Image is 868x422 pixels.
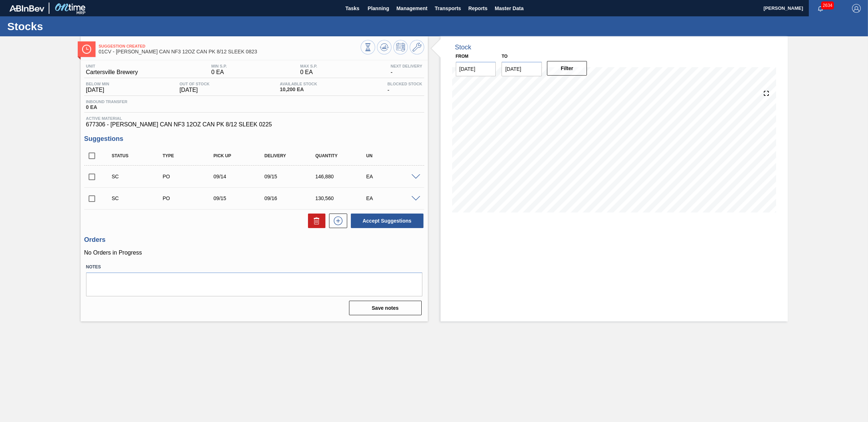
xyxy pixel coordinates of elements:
[388,82,422,86] span: Blocked Stock
[386,82,424,93] div: -
[495,4,523,13] span: Master Data
[410,40,424,54] button: Go to Master Data / General
[547,61,587,76] button: Filter
[502,62,542,76] input: mm/dd/yyyy
[161,195,219,201] div: Purchase order
[300,64,317,68] span: MAX S.P.
[99,44,361,48] span: Suggestion Created
[99,49,361,54] span: 01CV - CARR CAN NF3 12OZ CAN PK 8/12 SLEEK 0823
[179,82,210,86] span: Out Of Stock
[344,4,360,13] span: Tasks
[435,4,461,13] span: Transports
[7,22,136,31] h1: Stocks
[212,153,269,158] div: Pick up
[110,174,168,179] div: Suggestion Created
[212,195,269,201] div: 09/15/2025
[313,153,371,158] div: Quantity
[364,195,422,201] div: EA
[263,153,320,158] div: Delivery
[313,174,371,179] div: 146,880
[110,195,168,201] div: Suggestion Created
[852,4,861,13] img: Logout
[304,214,325,228] div: Delete Suggestions
[502,54,507,59] label: to
[455,44,471,51] div: Stock
[364,153,422,158] div: UN
[110,153,168,158] div: Status
[161,153,219,158] div: Type
[456,54,469,59] label: From
[86,69,138,76] span: Cartersville Brewery
[211,69,227,76] span: 0 EA
[351,214,423,228] button: Accept Suggestions
[263,174,320,179] div: 09/15/2025
[179,87,210,93] span: [DATE]
[82,45,91,54] img: Ícone
[361,40,375,54] button: Stocks Overview
[468,4,487,13] span: Reports
[389,64,424,76] div: -
[9,5,44,12] img: TNhmsLtSVTkK8tSr43FrP2fwEKptu5GPRR3wAAAABJRU5ErkJggg==
[86,64,138,68] span: Unit
[349,301,422,315] button: Save notes
[86,105,127,110] span: 0 EA
[809,3,832,13] button: Notifications
[84,236,424,244] h3: Orders
[86,121,422,128] span: 677306 - [PERSON_NAME] CAN NF3 12OZ CAN PK 8/12 SLEEK 0225
[84,135,424,143] h3: Suggestions
[86,87,109,93] span: [DATE]
[86,262,422,272] label: Notes
[86,82,109,86] span: Below Min
[211,64,227,68] span: MIN S.P.
[84,249,424,256] p: No Orders in Progress
[325,214,347,228] div: New suggestion
[313,195,371,201] div: 130,560
[280,87,317,92] span: 10,200 EA
[86,116,422,121] span: Active Material
[347,213,424,229] div: Accept Suggestions
[390,64,422,68] span: Next Delivery
[393,40,408,54] button: Schedule Inventory
[456,62,496,76] input: mm/dd/yyyy
[212,174,269,179] div: 09/14/2025
[396,4,427,13] span: Management
[377,40,392,54] button: Update Chart
[364,174,422,179] div: EA
[263,195,320,201] div: 09/16/2025
[280,82,317,86] span: Available Stock
[368,4,389,13] span: Planning
[161,174,219,179] div: Purchase order
[821,1,834,9] span: 2634
[86,100,127,104] span: Inbound Transfer
[300,69,317,76] span: 0 EA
